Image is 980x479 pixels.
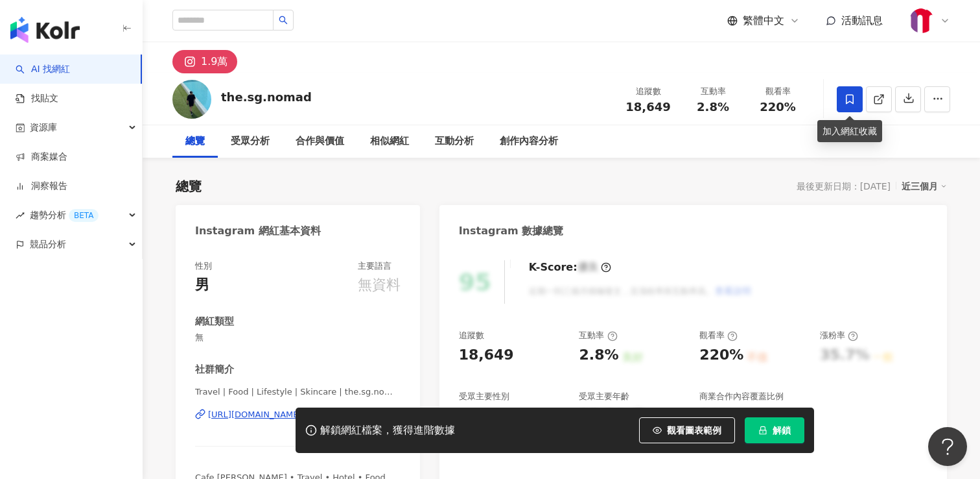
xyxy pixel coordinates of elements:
[760,101,796,114] span: 220%
[817,120,882,142] div: 加入網紅收藏
[624,85,673,98] div: 追蹤數
[279,16,288,25] span: search
[820,330,858,341] div: 漲粉率
[667,425,721,436] span: 觀看圖表範例
[579,345,618,365] div: 2.8%
[579,330,617,341] div: 互動率
[459,345,514,365] div: 18,649
[176,177,202,195] div: 總覽
[500,134,558,149] div: 創作內容分析
[909,8,934,33] img: MMdc_PPT.png
[459,406,487,426] div: 女性
[195,315,234,328] div: 網紅類型
[579,391,629,402] div: 受眾主要年齡
[459,224,564,238] div: Instagram 數據總覽
[16,211,25,220] span: rise
[529,260,611,275] div: K-Score :
[30,201,99,230] span: 趨勢分析
[841,14,883,27] span: 活動訊息
[16,180,67,193] a: 洞察報告
[69,209,99,222] div: BETA
[699,345,743,365] div: 220%
[797,181,891,191] div: 最後更新日期：[DATE]
[195,275,209,295] div: 男
[231,134,270,149] div: 受眾分析
[195,363,234,376] div: 社群簡介
[639,417,735,443] button: 觀看圖表範例
[16,92,58,105] a: 找貼文
[697,101,729,114] span: 2.8%
[16,151,67,164] a: 商案媒合
[185,134,205,149] div: 總覽
[221,89,312,105] div: the.sg.nomad
[459,330,484,341] div: 追蹤數
[195,260,212,272] div: 性別
[30,113,57,142] span: 資源庫
[625,100,670,114] span: 18,649
[753,85,802,98] div: 觀看率
[30,230,66,259] span: 競品分析
[358,260,391,272] div: 主要語言
[320,424,455,437] div: 解鎖網紅檔案，獲得進階數據
[201,53,227,71] div: 1.9萬
[172,50,237,73] button: 1.9萬
[743,14,784,28] span: 繁體中文
[435,134,474,149] div: 互動分析
[195,386,401,398] span: Travel | Food | Lifestyle | Skincare | the.sg.nomad
[10,17,80,43] img: logo
[745,417,804,443] button: 解鎖
[172,80,211,119] img: KOL Avatar
[296,134,344,149] div: 合作與價值
[358,275,401,295] div: 無資料
[370,134,409,149] div: 相似網紅
[16,63,70,76] a: searchAI 找網紅
[902,178,947,195] div: 近三個月
[773,425,791,436] span: 解鎖
[459,391,509,402] div: 受眾主要性別
[758,426,767,435] span: lock
[195,224,321,238] div: Instagram 網紅基本資料
[699,391,784,402] div: 商業合作內容覆蓋比例
[688,85,738,98] div: 互動率
[699,330,738,341] div: 觀看率
[195,332,401,343] span: 無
